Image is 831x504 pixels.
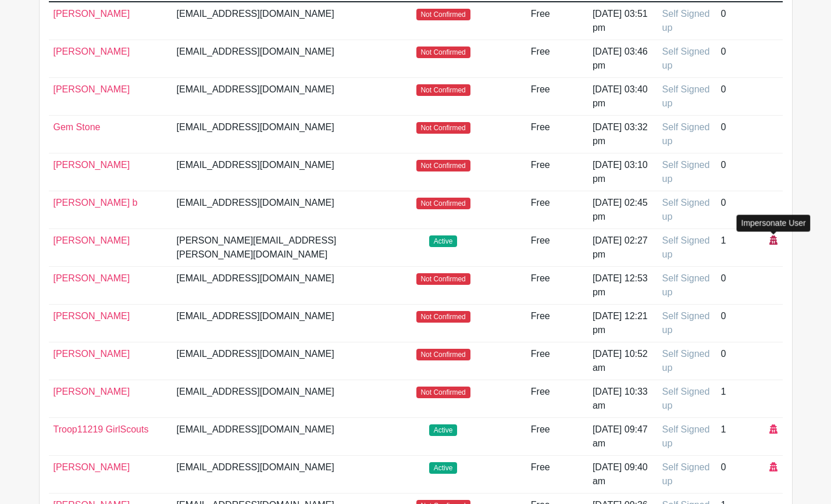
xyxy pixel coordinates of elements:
span: Not Confirmed [416,9,470,20]
span: Self Signed up [662,387,710,410]
a: [PERSON_NAME] [54,235,130,245]
td: Free [493,267,588,305]
span: Self Signed up [662,462,710,486]
td: [EMAIL_ADDRESS][DOMAIN_NAME] [172,305,394,342]
td: [DATE] 03:40 pm [588,78,658,116]
td: [EMAIL_ADDRESS][DOMAIN_NAME] [172,267,394,305]
a: [PERSON_NAME] [54,311,130,321]
td: [DATE] 02:27 pm [588,229,658,267]
span: Self Signed up [662,84,710,108]
td: Free [493,78,588,116]
span: Active [429,424,457,436]
span: Not Confirmed [416,349,470,360]
td: [DATE] 03:10 pm [588,153,658,191]
td: [EMAIL_ADDRESS][DOMAIN_NAME] [172,2,394,40]
a: [PERSON_NAME] [54,462,130,472]
td: 0 [716,305,765,342]
td: Free [493,305,588,342]
a: Gem Stone [54,122,101,132]
span: Not Confirmed [416,47,470,58]
td: 0 [716,342,765,380]
td: [DATE] 12:53 pm [588,267,658,305]
td: [EMAIL_ADDRESS][DOMAIN_NAME] [172,418,394,456]
span: Not Confirmed [416,84,470,96]
span: Not Confirmed [416,198,470,209]
td: [DATE] 03:46 pm [588,40,658,78]
td: [EMAIL_ADDRESS][DOMAIN_NAME] [172,78,394,116]
td: [DATE] 09:40 am [588,456,658,494]
td: Free [493,229,588,267]
td: [PERSON_NAME][EMAIL_ADDRESS][PERSON_NAME][DOMAIN_NAME] [172,229,394,267]
td: Free [493,40,588,78]
a: [PERSON_NAME] b [54,198,138,208]
td: [EMAIL_ADDRESS][DOMAIN_NAME] [172,380,394,418]
span: Active [429,462,457,474]
span: Not Confirmed [416,122,470,134]
span: Self Signed up [662,9,710,33]
a: [PERSON_NAME] [54,387,130,396]
span: Self Signed up [662,122,710,146]
td: 1 [716,380,765,418]
td: 1 [716,229,765,267]
span: Self Signed up [662,235,710,259]
td: [DATE] 10:52 am [588,342,658,380]
a: Troop11219 GirlScouts [54,424,149,434]
td: [DATE] 10:33 am [588,380,658,418]
td: 0 [716,78,765,116]
span: Self Signed up [662,47,710,70]
td: 0 [716,191,765,229]
span: Not Confirmed [416,387,470,398]
span: Active [429,235,457,247]
td: [DATE] 09:47 am [588,418,658,456]
span: Not Confirmed [416,273,470,285]
span: Self Signed up [662,198,710,221]
td: [DATE] 02:45 pm [588,191,658,229]
td: Free [493,116,588,153]
td: Free [493,418,588,456]
td: [EMAIL_ADDRESS][DOMAIN_NAME] [172,342,394,380]
td: Free [493,456,588,494]
td: 0 [716,40,765,78]
a: [PERSON_NAME] [54,84,130,94]
td: [EMAIL_ADDRESS][DOMAIN_NAME] [172,456,394,494]
span: Self Signed up [662,349,710,373]
td: Free [493,380,588,418]
td: 1 [716,418,765,456]
a: [PERSON_NAME] [54,47,130,56]
span: Self Signed up [662,160,710,184]
td: [EMAIL_ADDRESS][DOMAIN_NAME] [172,153,394,191]
span: Self Signed up [662,273,710,297]
a: [PERSON_NAME] [54,9,130,19]
span: Self Signed up [662,424,710,448]
span: Not Confirmed [416,311,470,323]
td: [DATE] 03:32 pm [588,116,658,153]
td: 0 [716,153,765,191]
td: 0 [716,456,765,494]
span: Not Confirmed [416,160,470,171]
td: Free [493,2,588,40]
td: [EMAIL_ADDRESS][DOMAIN_NAME] [172,116,394,153]
a: [PERSON_NAME] [54,273,130,283]
td: 0 [716,116,765,153]
td: [EMAIL_ADDRESS][DOMAIN_NAME] [172,40,394,78]
div: Impersonate User [737,215,811,231]
td: [DATE] 12:21 pm [588,305,658,342]
a: [PERSON_NAME] [54,349,130,359]
td: Free [493,191,588,229]
td: [DATE] 03:51 pm [588,2,658,40]
span: Self Signed up [662,311,710,335]
td: Free [493,342,588,380]
a: [PERSON_NAME] [54,160,130,170]
td: 0 [716,267,765,305]
td: Free [493,153,588,191]
td: [EMAIL_ADDRESS][DOMAIN_NAME] [172,191,394,229]
td: 0 [716,2,765,40]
